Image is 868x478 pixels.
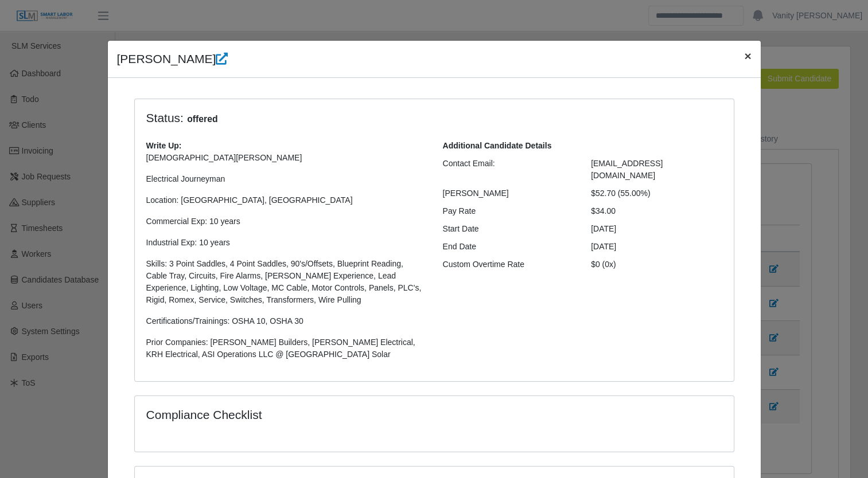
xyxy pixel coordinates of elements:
[744,49,751,62] span: ×
[146,315,426,327] p: Certifications/Trainings: OSHA 10, OSHA 30
[591,159,663,180] span: [EMAIL_ADDRESS][DOMAIN_NAME]
[434,158,583,182] div: Contact Email:
[434,187,583,199] div: [PERSON_NAME]
[146,194,426,206] p: Location: [GEOGRAPHIC_DATA], [GEOGRAPHIC_DATA]
[146,152,426,164] p: [DEMOGRAPHIC_DATA][PERSON_NAME]
[184,112,221,126] span: offered
[434,223,583,235] div: Start Date
[443,141,552,150] b: Additional Candidate Details
[591,242,616,251] span: [DATE]
[146,173,426,185] p: Electrical Journeyman
[146,141,182,150] b: Write Up:
[146,216,426,228] p: Commercial Exp: 10 years
[735,41,760,71] button: Close
[146,408,524,422] h4: Compliance Checklist
[117,50,228,68] h4: [PERSON_NAME]
[582,205,731,217] div: $34.00
[582,223,731,235] div: [DATE]
[434,258,583,271] div: Custom Overtime Rate
[434,205,583,217] div: Pay Rate
[146,336,426,361] p: Prior Companies: [PERSON_NAME] Builders, [PERSON_NAME] Electrical, KRH Electrical, ASI Operations...
[434,241,583,253] div: End Date
[146,237,426,249] p: Industrial Exp: 10 years
[146,111,574,126] h4: Status:
[146,258,426,306] p: Skills: 3 Point Saddles, 4 Point Saddles, 90's/Offsets, Blueprint Reading, Cable Tray, Circuits, ...
[582,187,731,199] div: $52.70 (55.00%)
[591,260,616,269] span: $0 (0x)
